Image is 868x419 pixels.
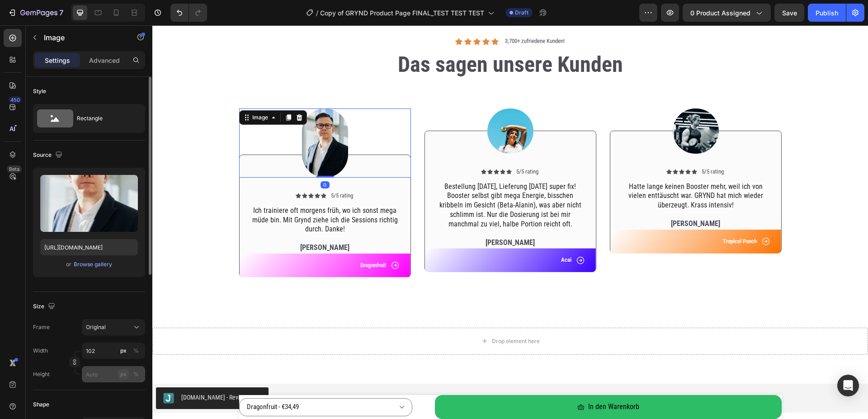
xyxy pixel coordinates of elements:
div: Rectangle [77,108,132,129]
p: [PERSON_NAME] [470,194,617,203]
p: Dragonfruit [208,236,234,244]
label: Frame [33,323,50,331]
div: Open Intercom Messenger [837,375,859,396]
p: 5/5 rating [549,143,571,151]
span: or [66,259,71,270]
button: Publish [808,4,846,22]
h2: Das sagen unsere Kunden [87,24,629,54]
p: [PERSON_NAME] [284,213,432,222]
p: 3,700+ zufriedene Kunden! [353,12,412,20]
span: Bestellung [DATE], Lieferung [DATE] super fix! Booster selbst gibt mega Energie, bisschen kribbel... [287,157,429,203]
button: px [131,345,142,356]
div: Image [98,88,118,96]
div: Beta [7,165,22,173]
p: Acai [409,231,419,239]
span: Copy of GRYND Product Page FINAL_TEST TEST TEST [320,8,484,18]
p: Image [44,32,121,43]
button: px [131,369,142,380]
span: Save [782,9,797,17]
span: Draft [515,9,528,17]
p: 5/5 rating [364,143,386,151]
input: px% [82,366,145,382]
div: Size [33,301,57,313]
button: Original [82,319,145,335]
div: 0 [168,156,177,163]
iframe: Design area [152,25,868,419]
button: Save [774,4,804,22]
p: Advanced [89,56,120,65]
div: px [120,370,127,378]
img: preview-image [40,175,138,232]
input: px% [82,343,145,359]
div: Shape [33,400,49,409]
button: 7 [4,4,67,22]
div: Drop element here [340,312,387,320]
span: Original [86,323,106,331]
span: / [316,8,318,18]
div: [DOMAIN_NAME] - Reviews Text [29,367,109,377]
img: gempages_563269290749330194-7a2f309d-493f-40d7-be72-466c43b35d60.jpg [335,83,381,128]
p: 7 [59,7,63,18]
div: In den Warenkorb [436,375,487,388]
button: Judge.me - Reviews Text [4,362,116,384]
span: Ich trainiere oft morgens früh, wo ich sonst mega müde bin. Mit Grynd ziehe ich die Sessions rich... [100,181,245,208]
p: Tropical Punch [571,212,604,220]
div: px [120,347,127,355]
div: % [133,347,139,355]
div: Publish [816,8,838,18]
input: https://example.com/image.jpg [40,239,138,255]
button: % [118,345,129,356]
div: Style [33,87,46,95]
button: Browse gallery [73,260,113,269]
img: Judgeme.png [11,367,22,378]
button: 0 product assigned [683,4,771,22]
img: gempages_563269290749330194-35ea3c36-5354-44da-b8cd-2dc8333cae24.jpg [520,83,566,128]
button: % [118,369,129,380]
div: 450 [9,96,22,104]
div: Undo/Redo [170,4,207,22]
p: [PERSON_NAME] [99,218,246,227]
label: Width [33,347,48,355]
p: Settings [45,56,70,65]
span: Hatte lange keinen Booster mehr, weil ich von vielen enttäuscht war. GRYND hat mich wieder überze... [476,157,611,184]
label: Height [33,370,50,378]
div: % [133,370,139,378]
div: Browse gallery [74,260,112,268]
img: gempages_563269290749330194-6cf69fc2-4c6a-4668-b7a0-f2138be305c5.jpg [150,83,196,152]
p: 5/5 rating [179,167,201,174]
button: In den Warenkorb [283,370,629,394]
div: Source [33,149,64,161]
span: 0 product assigned [690,8,750,18]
